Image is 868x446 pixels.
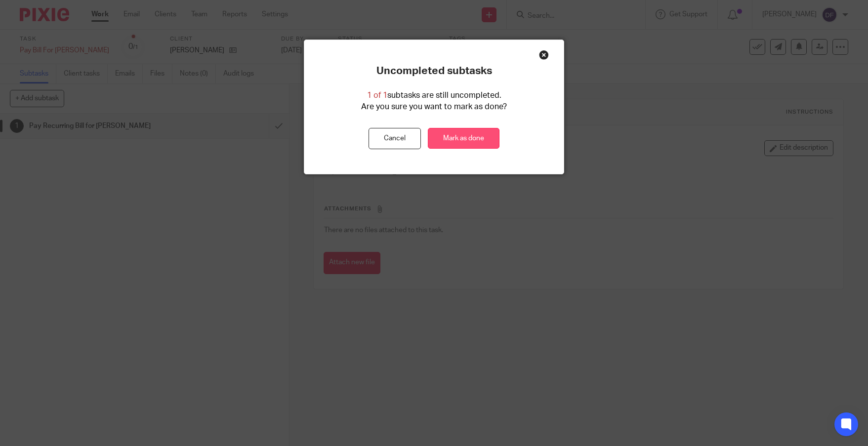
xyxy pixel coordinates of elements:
[361,101,507,113] p: Are you sure you want to mark as done?
[428,128,499,149] a: Mark as done
[376,65,492,78] p: Uncompleted subtasks
[539,50,549,60] div: Close this dialog window
[367,91,387,99] span: 1 of 1
[367,90,501,101] p: subtasks are still uncompleted.
[369,128,421,149] button: Cancel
